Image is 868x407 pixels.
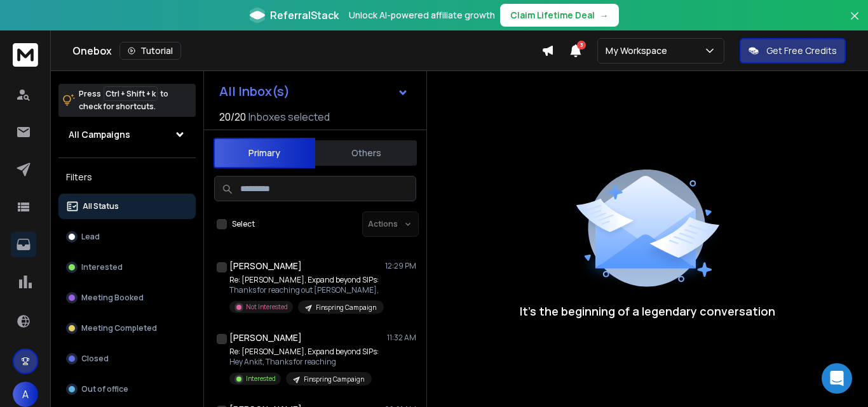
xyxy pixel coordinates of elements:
h3: Filters [58,168,196,186]
div: Onebox [72,42,541,60]
h1: All Campaigns [69,128,130,141]
p: Meeting Completed [81,323,157,333]
button: Tutorial [119,42,181,60]
span: 3 [577,41,586,50]
button: Get Free Credits [740,38,846,63]
button: Lead [58,224,196,250]
p: Re: [PERSON_NAME], Expand beyond SIPs: [229,275,382,285]
h1: [PERSON_NAME] [229,260,302,272]
p: Lead [81,232,100,242]
p: All Status [83,201,119,211]
p: Meeting Booked [81,293,144,303]
span: ReferralStack [270,8,339,23]
div: Open Intercom Messenger [822,363,852,394]
p: Interested [246,374,276,384]
h1: All Inbox(s) [219,85,290,98]
button: Close banner [846,8,863,38]
button: All Inbox(s) [209,79,419,104]
p: Not Interested [246,302,288,312]
h3: Inboxes selected [248,109,330,124]
button: Meeting Completed [58,316,196,341]
button: Primary [214,138,315,168]
p: 11:32 AM [387,333,416,343]
p: Thanks for reaching out [PERSON_NAME], [229,285,382,295]
p: Press to check for shortcuts. [79,88,168,113]
button: A [13,382,38,407]
button: Interested [58,255,196,280]
p: Finspring Campaign [304,375,364,384]
p: Re: [PERSON_NAME], Expand beyond SIPs: [229,347,379,357]
button: Others [315,139,417,167]
p: 12:29 PM [385,261,416,271]
button: Claim Lifetime Deal→ [500,4,619,27]
button: All Status [58,194,196,219]
p: Interested [81,262,123,272]
h1: [PERSON_NAME] [229,331,302,344]
button: Meeting Booked [58,285,196,310]
span: Ctrl + Shift + k [104,86,158,101]
button: Out of office [58,377,196,402]
p: Hey Ankit, Thanks for reaching [229,357,379,367]
p: Closed [81,354,109,364]
p: Finspring Campaign [316,303,376,312]
p: Get Free Credits [766,44,837,57]
label: Select [232,219,255,229]
button: Closed [58,346,196,371]
p: It’s the beginning of a legendary conversation [520,302,775,320]
p: My Workspace [606,44,672,57]
button: All Campaigns [58,122,196,147]
p: Out of office [81,384,128,394]
p: Unlock AI-powered affiliate growth [349,9,495,22]
span: → [600,9,609,22]
span: 20 / 20 [219,109,246,124]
